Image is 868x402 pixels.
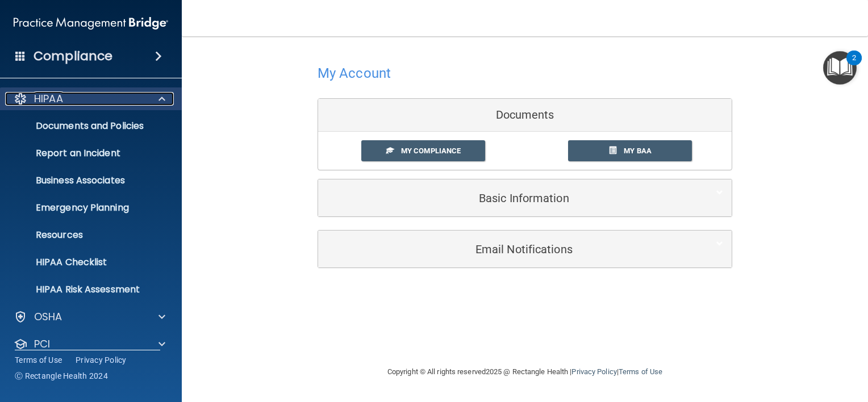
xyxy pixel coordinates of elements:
[76,354,127,366] a: Privacy Policy
[619,367,662,376] a: Terms of Use
[7,175,162,186] p: Business Associates
[34,310,62,324] p: OSHA
[7,148,162,159] p: Report an Incident
[401,146,461,155] span: My Compliance
[34,92,63,106] p: HIPAA
[7,120,162,132] p: Documents and Policies
[14,92,165,106] a: HIPAA
[327,243,688,256] h5: Email Notifications
[852,58,856,73] div: 2
[624,146,652,155] span: My BAA
[318,66,391,81] h4: My Account
[34,337,50,351] p: PCI
[7,202,162,213] p: Emergency Planning
[7,229,162,241] p: Resources
[7,284,162,295] p: HIPAA Risk Assessment
[327,236,723,262] a: Email Notifications
[7,257,162,268] p: HIPAA Checklist
[14,337,165,351] a: PCI
[327,185,723,211] a: Basic Information
[327,192,688,204] h5: Basic Information
[318,354,732,390] div: Copyright © All rights reserved 2025 @ Rectangle Health | |
[15,354,62,366] a: Terms of Use
[672,340,854,385] iframe: Drift Widget Chat Controller
[15,370,108,382] span: Ⓒ Rectangle Health 2024
[34,48,112,64] h4: Compliance
[571,367,616,376] a: Privacy Policy
[14,12,168,35] img: PMB logo
[318,99,732,132] div: Documents
[14,310,165,324] a: OSHA
[823,51,857,85] button: Open Resource Center, 2 new notifications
